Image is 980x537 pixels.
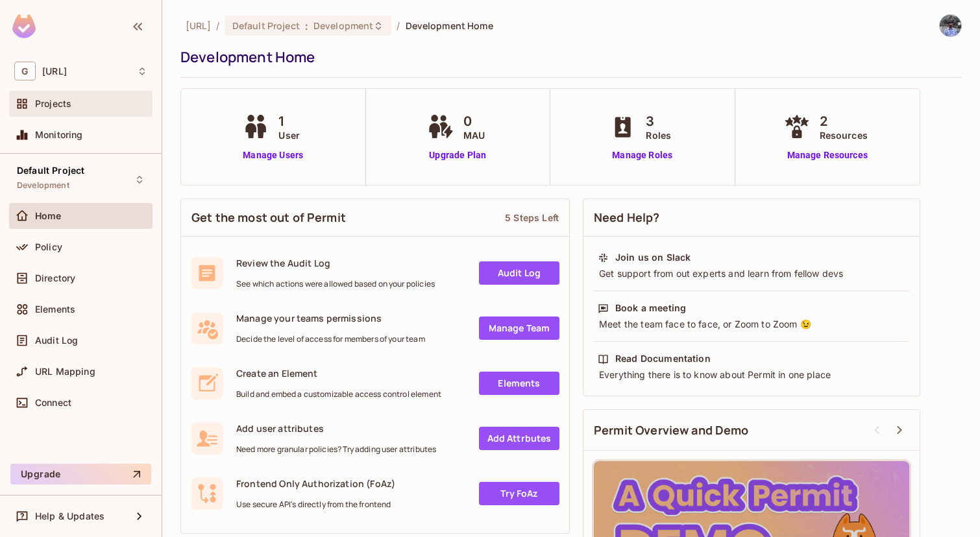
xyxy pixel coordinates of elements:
span: Review the Audit Log [236,257,435,269]
span: Permit Overview and Demo [594,422,749,438]
span: User [278,128,300,142]
span: Frontend Only Authorization (FoAz) [236,477,395,490]
li: / [216,19,219,32]
a: Audit Log [479,261,559,285]
span: Decide the level of access for members of your team [236,334,425,344]
span: Policy [35,242,62,252]
a: Elements [479,372,559,395]
a: Manage Resources [781,149,874,162]
span: Development [313,19,373,32]
li: / [397,19,400,32]
span: Need more granular policies? Try adding user attributes [236,444,436,455]
span: URL Mapping [35,366,95,377]
span: Help & Updates [35,511,104,521]
div: Book a meeting [615,302,686,315]
span: : [304,21,309,31]
span: Elements [35,304,75,315]
span: Get the most out of Permit [191,209,346,226]
img: SReyMgAAAABJRU5ErkJggg== [12,14,36,38]
div: Meet the team face to face, or Zoom to Zoom 😉 [598,318,905,331]
div: Read Documentation [615,352,711,365]
span: Audit Log [35,335,78,346]
span: Create an Element [236,367,441,379]
img: Mithies [940,15,961,36]
span: Default Project [17,165,84,176]
span: Development Home [406,19,493,32]
a: Try FoAz [479,482,559,505]
span: Roles [646,128,671,142]
span: Projects [35,99,71,109]
div: 5 Steps Left [505,211,559,224]
div: Get support from out experts and learn from fellow devs [598,267,905,280]
a: Manage Roles [607,149,678,162]
button: Upgrade [10,464,151,484]
a: Manage Team [479,316,559,340]
a: Manage Users [239,149,306,162]
span: Home [35,211,62,221]
div: Everything there is to know about Permit in one place [598,368,905,381]
span: 0 [463,112,485,131]
span: Monitoring [35,130,83,140]
span: Directory [35,273,75,283]
span: Resources [820,128,868,142]
span: Build and embed a customizable access control element [236,389,441,400]
span: Default Project [232,19,300,32]
span: 2 [820,112,868,131]
span: G [14,62,36,80]
span: Use secure API's directly from the frontend [236,499,395,510]
span: Add user attributes [236,422,436,435]
a: Upgrade Plan [424,149,491,162]
span: MAU [463,128,485,142]
span: See which actions were allowed based on your policies [236,279,435,289]
span: Manage your teams permissions [236,312,425,324]
span: the active workspace [186,19,211,32]
span: 3 [646,112,671,131]
a: Add Attrbutes [479,427,559,450]
div: Development Home [180,47,955,67]
span: Connect [35,398,71,408]
div: Join us on Slack [615,251,691,264]
span: 1 [278,112,300,131]
span: Development [17,180,69,191]
span: Workspace: genworx.ai [42,66,67,77]
span: Need Help? [594,209,660,226]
